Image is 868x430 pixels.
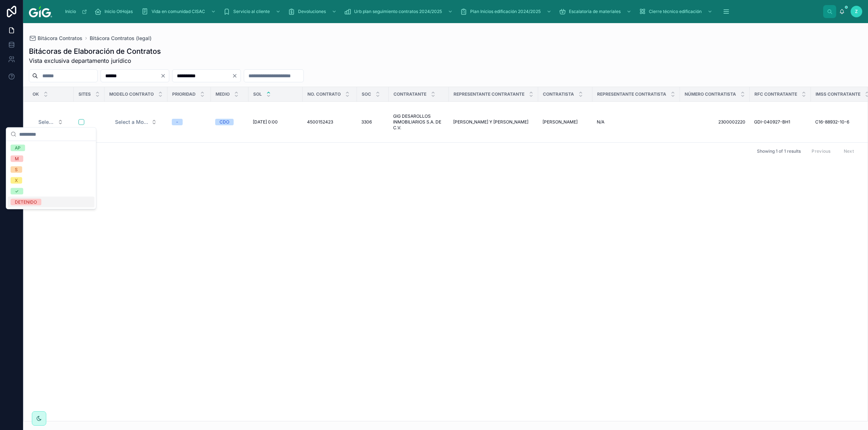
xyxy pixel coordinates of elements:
a: Inicio [61,5,91,18]
span: IMSS Contratante [816,91,860,97]
span: Prioridad [172,91,196,97]
a: Bitácora Contratos (legal) [90,35,152,42]
span: GDI-040927-BH1 [754,119,790,125]
div: - [176,119,178,125]
span: SOL [253,91,262,97]
span: 2300002220 [684,119,745,125]
button: Select Button [33,116,69,129]
span: RFC Contratante [754,91,797,97]
span: Select a OK [38,118,55,126]
span: GIG DESAROLLOS INMOBILIARIOS S.A. DE C.V. [393,113,444,131]
a: Bitácora Contratos [29,35,82,42]
span: Inicio OtHojas [105,9,133,14]
button: Clear [160,73,169,79]
span: 4500152423 [307,119,333,125]
span: 3306 [361,119,372,125]
img: App logo [29,6,52,17]
span: [PERSON_NAME] Y [PERSON_NAME] [453,119,528,125]
span: Devoluciones [298,9,326,14]
a: Urb plan seguimiento contratos 2024/2025 [342,5,456,18]
div: Suggestions [6,141,96,209]
span: Modelo contrato [109,91,154,97]
span: Sites [78,91,91,97]
span: Bitácora Contratos [38,35,82,42]
span: Soc [362,91,371,97]
div: CDO [220,119,229,125]
a: Escalatoria de materiales [557,5,635,18]
span: Plan Inicios edificación 2024/2025 [470,9,541,14]
div: DETENIDO [15,199,37,205]
span: Representante Contratista [597,91,666,97]
div: scrollable content [58,4,823,19]
span: Cierre técnico edificación [649,9,702,14]
span: C16-88932-10-6 [815,119,849,125]
span: [PERSON_NAME] [542,119,578,125]
span: N/A [597,119,604,125]
a: Vida en comunidad CISAC [139,5,220,18]
a: Devoluciones [286,5,340,18]
span: Vida en comunidad CISAC [152,9,205,14]
button: Clear [232,73,241,79]
span: Escalatoria de materiales [569,9,621,14]
a: Cierre técnico edificación [637,5,716,18]
span: Select a Modelo contrato [115,118,148,126]
h1: Bitácoras de Elaboración de Contratos [29,46,161,56]
span: Representante Contratante [454,91,524,97]
span: Servicio al cliente [233,9,270,14]
span: No. Contrato [307,91,341,97]
span: Vista exclusiva departamento jurídico [29,56,161,65]
span: Número Contratista [685,91,736,97]
span: Contratante [393,91,426,97]
span: Urb plan seguimiento contratos 2024/2025 [354,9,442,14]
span: Contratista [543,91,574,97]
span: Z [855,9,858,14]
span: Inicio [65,9,76,14]
span: OK [33,91,39,97]
button: Select Button [109,116,163,129]
span: Medio [216,91,230,97]
a: Inicio OtHojas [92,5,138,18]
a: Plan Inicios edificación 2024/2025 [458,5,555,18]
a: Servicio al cliente [221,5,284,18]
span: Showing 1 of 1 results [757,148,801,154]
span: [DATE] 0:00 [253,119,278,125]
